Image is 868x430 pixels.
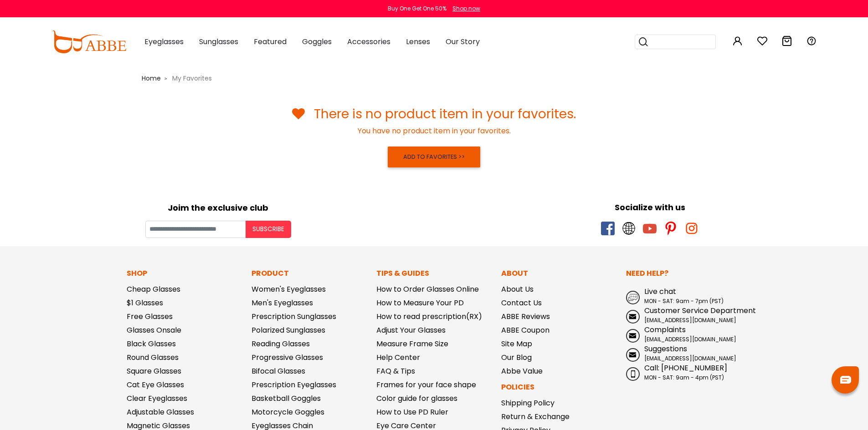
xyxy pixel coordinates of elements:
[501,382,617,393] p: Policies
[601,222,615,235] span: facebook
[127,379,184,390] a: Cat Eye Glasses
[252,268,367,279] p: Product
[51,30,126,53] img: abbeglasses.com
[626,363,742,382] a: Call: [PHONE_NUMBER] MON - SAT: 9am - 4pm (PST)
[142,74,161,83] span: Home
[127,268,242,279] p: Shop
[127,325,181,335] a: Glasses Onsale
[501,411,570,422] a: Return & Exchange
[644,316,736,324] span: [EMAIL_ADDRESS][DOMAIN_NAME]
[127,339,176,349] a: Black Glasses
[252,352,323,363] a: Progressive Glasses
[252,407,324,417] a: Motorcycle Goggles
[145,221,246,238] input: Your email
[127,407,194,417] a: Adjustable Glasses
[252,339,310,349] a: Reading Glasses
[501,325,550,335] a: ABBE Coupon
[501,366,543,376] a: Abbe Value
[376,352,420,363] a: Help Center
[644,324,686,335] span: Complaints
[644,344,687,354] span: Suggestions
[252,366,305,376] a: Bifocal Glasses
[501,268,617,279] p: About
[501,298,542,308] a: Contact Us
[840,376,851,384] img: chat
[376,366,415,376] a: FAQ & Tips
[664,222,678,235] span: pinterest
[626,286,742,305] a: Live chat MON - SAT: 9am - 7pm (PST)
[644,374,724,381] span: MON - SAT: 9am - 4pm (PST)
[376,379,476,390] a: Frames for your face shape
[164,76,167,82] i: >
[134,126,735,137] p: You have no product item in your favorites.
[446,36,480,47] span: Our Story
[127,298,163,308] a: $1 Glasses
[376,339,448,349] a: Measure Frame Size
[388,147,480,167] a: ADD TO FAVORITES >>
[644,363,727,373] span: Call: [PHONE_NUMBER]
[644,305,756,316] span: Customer Service Department
[134,106,735,122] h3: There is no product item in your favorites.
[127,366,181,376] a: Square Glasses
[252,284,326,294] a: Women's Eyeglasses
[127,393,187,404] a: Clear Eyeglasses
[376,284,479,294] a: How to Order Glasses Online
[501,398,555,408] a: Shipping Policy
[127,352,179,363] a: Round Glasses
[626,268,742,279] p: Need Help?
[644,297,724,305] span: MON - SAT: 9am - 7pm (PST)
[406,36,430,47] span: Lenses
[643,222,657,235] span: youtube
[501,339,532,349] a: Site Map
[252,379,336,390] a: Prescription Eyeglasses
[347,36,390,47] span: Accessories
[501,352,532,363] a: Our Blog
[252,311,336,322] a: Prescription Sunglasses
[254,36,287,47] span: Featured
[252,325,325,335] a: Polarized Sunglasses
[252,298,313,308] a: Men's Eyeglasses
[622,222,636,235] span: twitter
[376,311,482,322] a: How to read prescription(RX)
[644,286,676,297] span: Live chat
[246,221,291,238] button: Subscribe
[626,324,742,344] a: Complaints [EMAIL_ADDRESS][DOMAIN_NAME]
[626,344,742,363] a: Suggestions [EMAIL_ADDRESS][DOMAIN_NAME]
[376,393,457,404] a: Color guide for glasses
[376,407,448,417] a: How to Use PD Ruler
[388,5,447,13] div: Buy One Get One 50%
[376,325,446,335] a: Adjust Your Glasses
[644,335,736,343] span: [EMAIL_ADDRESS][DOMAIN_NAME]
[501,284,534,294] a: About Us
[142,73,161,83] a: Home
[376,298,464,308] a: How to Measure Your PD
[144,36,184,47] span: Eyeglasses
[644,354,736,362] span: [EMAIL_ADDRESS][DOMAIN_NAME]
[7,200,430,214] div: Joim the exclusive club
[685,222,699,235] span: instagram
[452,5,480,13] div: Shop now
[252,393,321,404] a: Basketball Goggles
[302,36,332,47] span: Goggles
[439,201,862,213] div: Socialize with us
[448,5,480,12] a: Shop now
[199,36,238,47] span: Sunglasses
[169,74,216,83] span: My Favorites
[127,311,173,322] a: Free Glasses
[626,305,742,324] a: Customer Service Department [EMAIL_ADDRESS][DOMAIN_NAME]
[501,311,550,322] a: ABBE Reviews
[376,268,492,279] p: Tips & Guides
[127,284,180,294] a: Cheap Glasses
